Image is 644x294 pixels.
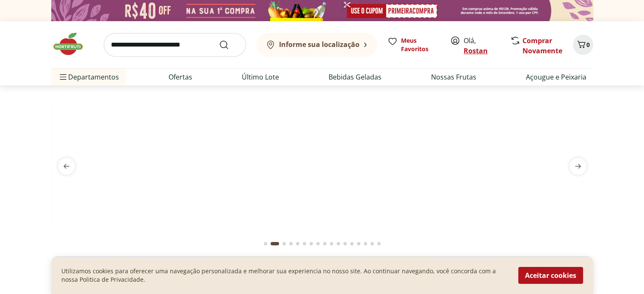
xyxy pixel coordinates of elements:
button: Go to page 10 from fs-carousel [328,234,335,254]
button: Menu [58,67,68,87]
button: Go to page 12 from fs-carousel [342,234,348,254]
img: Hortifruti [51,31,94,57]
button: Go to page 9 from fs-carousel [321,234,328,254]
input: search [104,33,246,57]
button: Go to page 5 from fs-carousel [294,234,301,254]
button: Carrinho [573,35,593,55]
a: Último Lote [242,72,279,82]
button: Go to page 14 from fs-carousel [355,234,362,254]
button: Go to page 15 from fs-carousel [362,234,369,254]
button: Go to page 11 from fs-carousel [335,234,342,254]
a: Rostan [464,46,488,55]
button: previous [51,158,82,175]
button: Informe sua localização [256,33,377,57]
b: Informe sua localização [279,40,359,49]
button: Go to page 4 from fs-carousel [287,234,294,254]
span: Meus Favoritos [401,36,440,53]
a: Meus Favoritos [387,36,440,53]
button: Go to page 16 from fs-carousel [369,234,376,254]
button: next [563,158,593,175]
a: Comprar Novamente [522,36,562,55]
button: Go to page 6 from fs-carousel [301,234,308,254]
button: Go to page 7 from fs-carousel [308,234,315,254]
button: Current page from fs-carousel [269,234,281,254]
a: Nossas Frutas [431,72,476,82]
span: Departamentos [58,67,119,87]
button: Go to page 8 from fs-carousel [315,234,321,254]
button: Go to page 1 from fs-carousel [262,234,269,254]
button: Go to page 13 from fs-carousel [348,234,355,254]
a: Ofertas [169,72,192,82]
p: Utilizamos cookies para oferecer uma navegação personalizada e melhorar sua experiencia no nosso ... [61,267,508,284]
button: Submit Search [219,40,239,50]
button: Go to page 17 from fs-carousel [376,234,382,254]
span: Olá, [464,36,501,56]
button: Go to page 3 from fs-carousel [281,234,287,254]
a: Bebidas Geladas [329,72,381,82]
span: 0 [586,41,590,49]
button: Aceitar cookies [518,267,583,284]
a: Açougue e Peixaria [526,72,586,82]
